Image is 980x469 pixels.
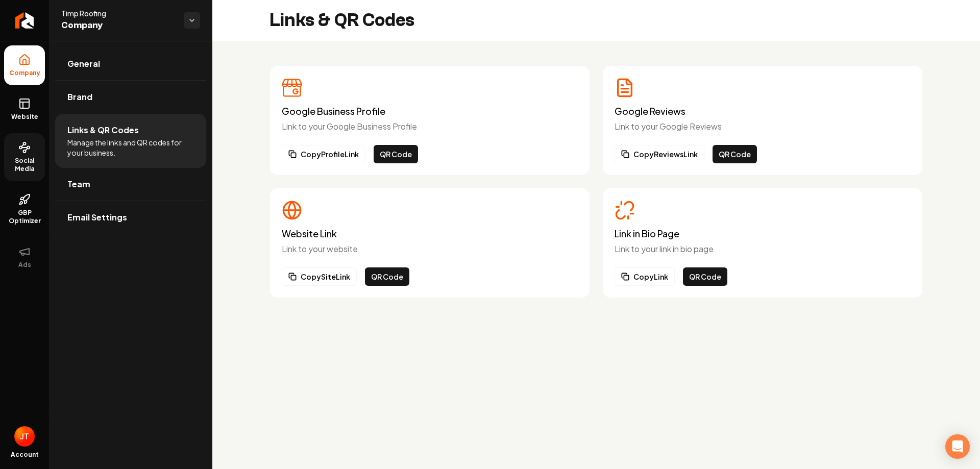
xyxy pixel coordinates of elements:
span: Links & QR Codes [67,124,139,136]
p: Link to your Google Business Profile [282,120,578,133]
button: CopyLink [615,267,675,286]
span: General [67,58,100,70]
button: CopyProfileLink [282,145,365,163]
span: Website [7,113,42,121]
span: Timp Roofing [61,8,176,18]
p: Link to your website [282,243,578,255]
a: GBP Optimizer [4,185,45,233]
a: Social Media [4,133,45,181]
img: Josh Tuatianu [14,426,35,447]
button: QR Code [713,145,757,163]
a: Website [4,89,45,129]
span: Company [5,69,44,77]
button: QR Code [683,267,727,286]
span: Ads [14,261,35,269]
a: Email Settings [55,201,206,234]
span: Manage the links and QR codes for your business. [67,137,194,158]
div: Open Intercom Messenger [945,434,970,459]
span: Team [67,178,90,190]
button: QR Code [365,267,409,286]
span: Company [61,18,176,33]
a: Team [55,168,206,201]
img: Rebolt Logo [15,12,34,29]
a: General [55,47,206,80]
h3: Link in Bio Page [615,229,911,239]
button: Ads [4,237,45,277]
h3: Website Link [282,229,578,239]
span: Email Settings [67,211,127,224]
p: Link to your Google Reviews [615,120,911,133]
a: Brand [55,81,206,113]
span: Account [11,451,39,459]
button: CopyReviewsLink [615,145,704,163]
h3: Google Business Profile [282,106,578,116]
button: Open user button [14,426,35,447]
h2: Links & QR Codes [269,10,414,31]
button: CopySiteLink [282,267,357,286]
span: Brand [67,91,92,103]
p: Link to your link in bio page [615,243,911,255]
span: GBP Optimizer [4,209,45,225]
span: Social Media [4,157,45,173]
button: QR Code [374,145,418,163]
h3: Google Reviews [615,106,911,116]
